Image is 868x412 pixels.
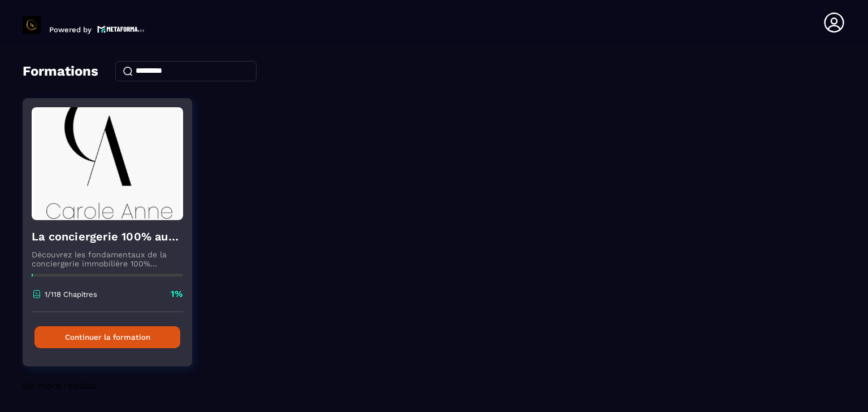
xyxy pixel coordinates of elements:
p: Powered by [49,25,92,34]
button: Continuer la formation [34,326,180,348]
p: 1/118 Chapitres [45,290,97,299]
span: No more results! [23,380,97,391]
p: Découvrez les fondamentaux de la conciergerie immobilière 100% automatisée. Cette formation est c... [32,250,183,268]
img: logo [97,24,145,34]
img: formation-background [32,107,183,220]
a: formation-backgroundLa conciergerie 100% automatiséeDécouvrez les fondamentaux de la conciergerie... [23,98,206,380]
h4: Formations [23,63,98,79]
h4: La conciergerie 100% automatisée [32,229,183,244]
img: logo-branding [23,16,41,34]
p: 1% [171,288,183,300]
